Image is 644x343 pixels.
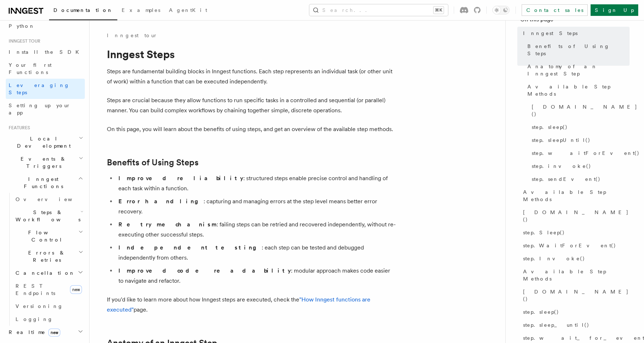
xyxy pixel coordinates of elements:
[9,62,52,75] span: Your first Functions
[523,321,589,329] span: step.sleep_until()
[529,134,630,147] a: step.sleepUntil()
[523,229,565,236] span: step.Sleep()
[48,329,60,337] span: new
[520,239,630,252] a: step.WaitForEvent()
[116,243,396,263] li: : each step can be tested and debugged independently from others.
[6,173,85,193] button: Inngest Functions
[492,6,510,14] button: Toggle dark mode
[529,160,630,173] a: step.invoke()
[520,206,630,226] a: [DOMAIN_NAME]()
[6,329,60,336] span: Realtime
[523,188,630,203] span: Available Step Methods
[6,193,85,326] div: Inngest Functions
[49,2,117,20] a: Documentation
[13,246,85,266] button: Errors & Retries
[9,49,83,55] span: Install the SDK
[13,229,78,243] span: Flow Control
[6,58,85,79] a: Your first Functions
[529,121,630,134] a: step.sleep()
[520,252,630,265] a: step.Invoke()
[520,186,630,206] a: Available Step Methods
[523,209,630,223] span: [DOMAIN_NAME]()
[532,162,591,170] span: step.invoke()
[122,7,160,13] span: Examples
[532,123,568,131] span: step.sleep()
[107,157,199,168] a: Benefits of Using Steps
[116,173,396,194] li: : structured steps enable precise control and handling of each task within a function.
[523,308,559,316] span: step.sleep()
[6,155,79,170] span: Events & Triggers
[118,267,291,274] strong: Improved code readability
[527,43,630,57] span: Benefits of Using Steps
[532,103,638,118] span: [DOMAIN_NAME]()
[70,285,82,294] span: new
[591,4,638,16] a: Sign Up
[525,60,630,80] a: Anatomy of an Inngest Step
[13,269,75,277] span: Cancellation
[13,226,85,246] button: Flow Control
[13,313,85,326] a: Logging
[169,7,207,13] span: AgentKit
[116,220,396,240] li: : failing steps can be retried and recovered independently, without re-executing other successful...
[520,285,630,305] a: [DOMAIN_NAME]()
[107,66,396,87] p: Steps are fundamental building blocks in Inngest functions. Each step represents an individual ta...
[532,136,591,144] span: step.sleepUntil()
[6,135,79,149] span: Local Development
[6,79,85,99] a: Leveraging Steps
[6,38,40,44] span: Inngest tour
[13,249,78,264] span: Errors & Retries
[117,2,165,19] a: Examples
[16,316,53,322] span: Logging
[523,242,616,249] span: step.WaitForEvent()
[13,209,80,223] span: Steps & Workflows
[6,326,85,339] button: Realtimenew
[520,265,630,285] a: Available Step Methods
[116,266,396,286] li: : modular approach makes code easier to navigate and refactor.
[529,147,630,160] a: step.waitForEvent()
[13,266,85,279] button: Cancellation
[523,255,585,262] span: step.Invoke()
[107,32,157,39] a: Inngest tour
[532,175,601,183] span: step.sendEvent()
[6,125,30,131] span: Features
[6,45,85,58] a: Install the SDK
[6,19,85,32] a: Python
[165,2,212,19] a: AgentKit
[16,283,55,296] span: REST Endpoints
[522,4,588,16] a: Contact sales
[13,300,85,313] a: Versioning
[434,6,444,14] kbd: ⌘K
[529,100,630,121] a: [DOMAIN_NAME]()
[520,305,630,318] a: step.sleep()
[309,4,448,16] button: Search...⌘K
[116,196,396,217] li: : capturing and managing errors at the step level means better error recovery.
[16,196,90,202] span: Overview
[520,27,630,40] a: Inngest Steps
[527,83,630,97] span: Available Step Methods
[523,268,630,282] span: Available Step Methods
[525,80,630,100] a: Available Step Methods
[527,63,630,77] span: Anatomy of an Inngest Step
[118,221,217,228] strong: Retry mechanism
[118,198,204,205] strong: Error handling
[107,48,396,61] h1: Inngest Steps
[107,95,396,116] p: Steps are crucial because they allow functions to run specific tasks in a controlled and sequenti...
[520,226,630,239] a: step.Sleep()
[6,99,85,119] a: Setting up your app
[529,173,630,186] a: step.sendEvent()
[53,7,113,13] span: Documentation
[6,175,78,190] span: Inngest Functions
[118,244,262,251] strong: Independent testing
[523,30,578,37] span: Inngest Steps
[9,82,70,95] span: Leveraging Steps
[9,23,35,29] span: Python
[525,40,630,60] a: Benefits of Using Steps
[107,295,396,315] p: If you'd like to learn more about how Inngest steps are executed, check the page.
[6,132,85,152] button: Local Development
[118,175,243,182] strong: Improved reliability
[16,303,63,309] span: Versioning
[523,288,630,303] span: [DOMAIN_NAME]()
[13,279,85,300] a: REST Endpointsnew
[532,149,640,157] span: step.waitForEvent()
[9,103,71,116] span: Setting up your app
